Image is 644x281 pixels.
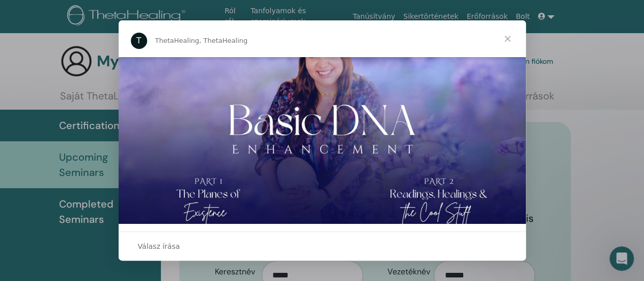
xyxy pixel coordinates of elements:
[199,37,247,44] span: , ThetaHealing
[119,232,526,261] div: Beszélgetés megnyitása és válasz
[138,240,180,253] span: Válasz írása
[131,33,147,49] div: Profile image for ThetaHealing
[489,20,526,57] span: Bezárás
[155,37,200,44] span: ThetaHealing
